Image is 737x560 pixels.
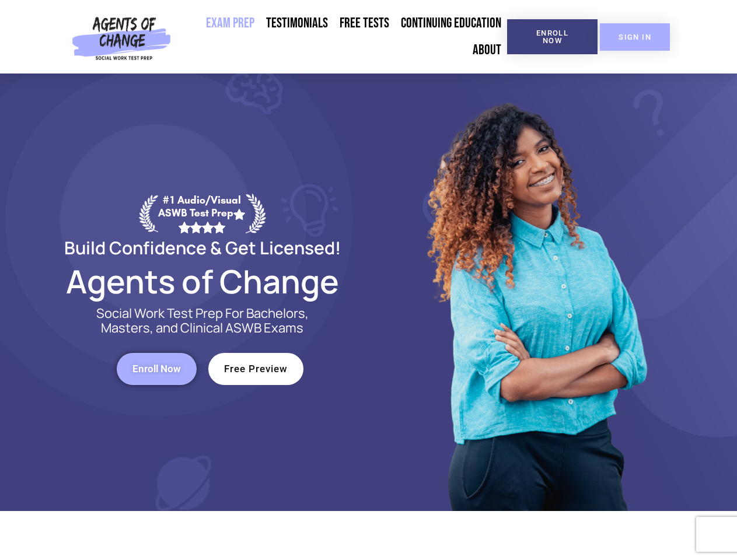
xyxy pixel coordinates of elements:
[200,10,260,37] a: Exam Prep
[208,353,303,385] a: Free Preview
[600,23,670,51] a: SIGN IN
[507,19,598,54] a: Enroll Now
[176,10,507,64] nav: Menu
[117,353,197,385] a: Enroll Now
[467,37,507,64] a: About
[158,194,246,233] div: #1 Audio/Visual ASWB Test Prep
[132,364,181,374] span: Enroll Now
[36,268,369,295] h2: Agents of Change
[83,306,322,335] p: Social Work Test Prep For Bachelors, Masters, and Clinical ASWB Exams
[260,10,334,37] a: Testimonials
[334,10,395,37] a: Free Tests
[418,73,652,511] img: Website Image 1 (1)
[526,29,579,44] span: Enroll Now
[395,10,507,37] a: Continuing Education
[619,33,651,41] span: SIGN IN
[36,239,369,256] h2: Build Confidence & Get Licensed!
[224,364,288,374] span: Free Preview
